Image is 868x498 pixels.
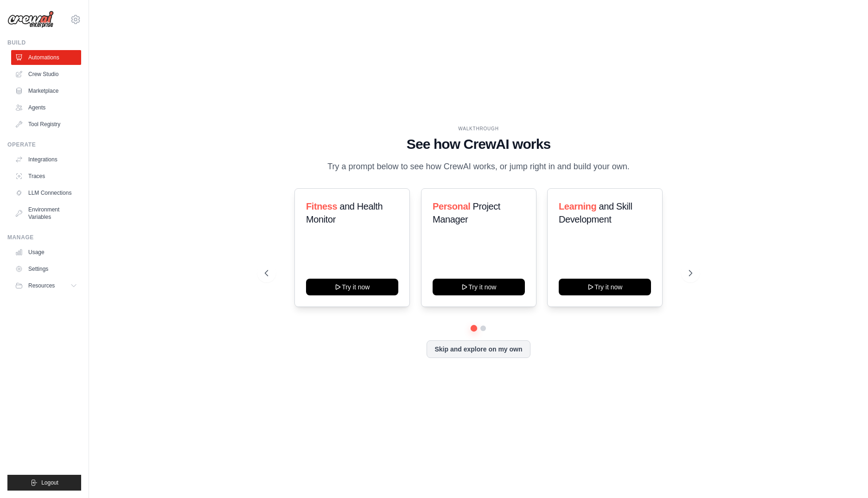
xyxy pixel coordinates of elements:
[11,202,81,224] a: Environment Variables
[323,160,634,173] p: Try a prompt below to see how CrewAI works, or jump right in and build your own.
[265,125,692,132] div: WALKTHROUGH
[306,201,383,224] span: and Health Monitor
[433,201,500,224] span: Project Manager
[7,11,54,28] img: Logo
[433,279,525,295] button: Try it now
[11,50,81,65] a: Automations
[11,278,81,293] button: Resources
[7,234,81,241] div: Manage
[559,279,651,295] button: Try it now
[433,201,470,211] span: Personal
[11,152,81,167] a: Integrations
[11,117,81,132] a: Tool Registry
[11,169,81,184] a: Traces
[7,141,81,148] div: Operate
[7,475,81,491] button: Logout
[41,479,58,486] span: Logout
[11,262,81,276] a: Settings
[7,39,81,46] div: Build
[265,136,692,153] h1: See how CrewAI works
[306,201,337,211] span: Fitness
[306,279,398,295] button: Try it now
[11,185,81,200] a: LLM Connections
[28,282,55,289] span: Resources
[11,100,81,115] a: Agents
[11,67,81,82] a: Crew Studio
[11,245,81,260] a: Usage
[559,201,596,211] span: Learning
[427,340,530,358] button: Skip and explore on my own
[11,83,81,98] a: Marketplace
